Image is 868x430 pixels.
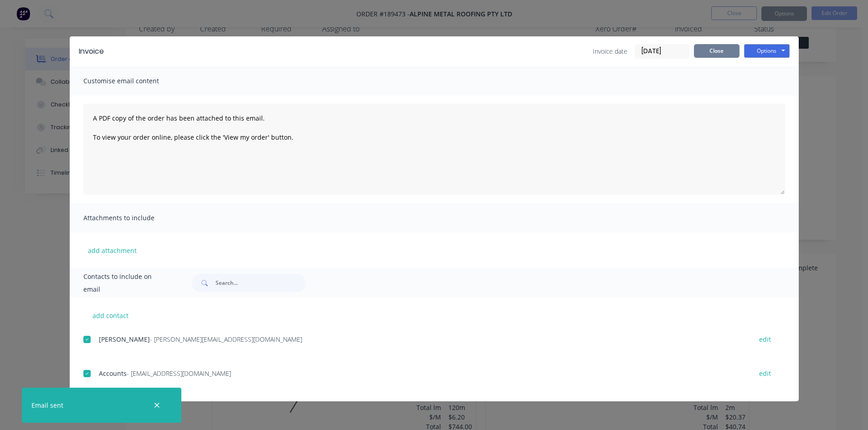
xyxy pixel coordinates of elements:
span: Customise email content [83,75,184,87]
input: Search... [216,274,306,292]
span: [PERSON_NAME] [99,335,150,344]
span: Invoice date [593,46,627,56]
span: - [EMAIL_ADDRESS][DOMAIN_NAME] [127,369,231,378]
button: add attachment [83,243,141,257]
button: Close [694,44,740,58]
textarea: A PDF copy of the order has been attached to this email. To view your order online, please click ... [83,104,785,195]
button: edit [754,333,776,345]
div: Email sent [31,400,63,410]
button: edit [754,367,776,379]
span: Contacts to include on email [83,270,169,296]
button: add contact [83,309,138,322]
span: Accounts [99,369,127,378]
span: - [PERSON_NAME][EMAIL_ADDRESS][DOMAIN_NAME] [150,335,302,344]
span: Attachments to include [83,212,184,224]
div: Invoice [79,46,104,57]
button: Options [744,44,790,58]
